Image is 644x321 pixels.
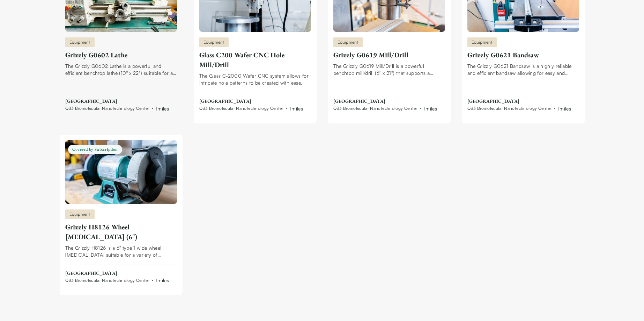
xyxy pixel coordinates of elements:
[338,39,358,45] span: Equipment
[65,63,177,77] div: The Grizzly G0602 Lathe is a powerful and efficient benchtop lathe (10'' x 22'') suitable for a v...
[333,50,445,60] div: Grizzly G0619 Mill/Drill
[472,39,493,45] span: Equipment
[65,244,177,258] div: The Grizzly H8126 is a 6" type 1 wide wheel [MEDICAL_DATA] suitable for a variety of fabrication ...
[199,98,303,105] span: [GEOGRAPHIC_DATA]
[65,270,169,277] span: [GEOGRAPHIC_DATA]
[424,105,437,112] div: 1 miles
[65,50,177,60] div: Grizzly G0602 Lathe
[156,105,169,112] div: 1 miles
[65,140,177,204] img: Grizzly H8126 Wheel Grinder (6")
[65,140,177,284] a: Grizzly H8126 Wheel Grinder (6")Covered by SubscriptionEquipmentGrizzly H8126 Wheel [MEDICAL_DATA...
[467,50,579,60] div: Grizzly G0621 Bandsaw
[558,105,571,112] div: 1 miles
[199,50,311,70] div: Glass C200 Wafer CNC Hole Mill/Drill
[69,39,90,45] span: Equipment
[203,39,224,45] span: Equipment
[65,278,149,283] span: QB3 Biomolecular Nanotechnology Center
[68,145,122,154] span: Covered by Subscription
[333,106,417,111] span: QB3 Biomolecular Nanotechnology Center
[467,63,579,77] div: The Grizzly G0621 Bandsaw is a highly reliable and efficient bandsaw allowing for easy and precis...
[69,211,90,217] span: Equipment
[199,72,311,86] div: The Glass C-2000 Wafer CNC system allows for intricate hole patterns to be created with ease.
[333,63,445,77] div: The Grizzly G0619 Mill/Drill is a powerful benchtop mill/drill (6'' x 21'') that supports a varie...
[65,222,177,242] div: Grizzly H8126 Wheel [MEDICAL_DATA] (6")
[156,277,169,284] div: 1 miles
[467,98,571,105] span: [GEOGRAPHIC_DATA]
[65,106,149,111] span: QB3 Biomolecular Nanotechnology Center
[333,98,437,105] span: [GEOGRAPHIC_DATA]
[65,98,169,105] span: [GEOGRAPHIC_DATA]
[467,106,552,111] span: QB3 Biomolecular Nanotechnology Center
[290,105,303,112] div: 1 miles
[199,106,283,111] span: QB3 Biomolecular Nanotechnology Center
